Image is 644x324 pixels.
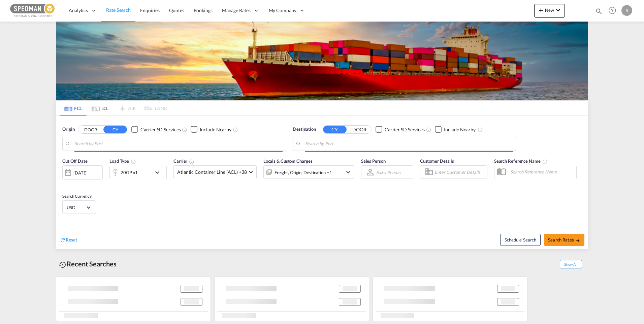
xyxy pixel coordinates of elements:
md-select: Sales Person [376,167,401,177]
md-icon: icon-refresh [60,237,66,243]
md-checkbox: Checkbox No Ink [376,126,425,133]
div: 20GP x1 [121,168,138,177]
button: Note: By default Schedule search will only considerorigin ports, destination ports and cut off da... [500,234,541,246]
md-pagination-wrapper: Use the left and right arrow keys to navigate between tabs [60,101,167,116]
span: Carrier [173,158,194,164]
md-icon: icon-plus 400-fg [537,6,545,14]
span: USD [67,204,86,210]
div: Include Nearby [200,126,231,133]
span: Destination [293,126,316,133]
span: New [537,7,562,13]
input: Search by Port [74,139,283,149]
md-icon: Unchecked: Ignores neighbouring ports when fetching rates.Checked : Includes neighbouring ports w... [233,127,238,132]
div: Origin DOOR CY Checkbox No InkUnchecked: Search for CY (Container Yard) services for all selected... [56,116,588,249]
input: Enter Customer Details [434,167,485,177]
md-select: Select Currency: $ USDUnited States Dollar [66,202,92,212]
div: S [621,5,632,16]
span: Search Currency [62,194,92,199]
div: Help [607,5,621,17]
md-icon: icon-backup-restore [59,261,67,269]
md-icon: icon-chevron-down [554,6,562,14]
md-icon: icon-information-outline [131,159,136,164]
md-icon: Unchecked: Search for CY (Container Yard) services for all selected carriers.Checked : Search for... [182,127,187,132]
input: Search Reference Name [507,167,576,177]
md-icon: icon-chevron-down [344,168,352,176]
md-icon: icon-arrow-right [576,238,580,243]
span: Quotes [169,7,184,13]
div: icon-refreshReset [60,236,77,244]
span: Locals & Custom Charges [263,158,313,164]
md-icon: Your search will be saved by the below given name [542,159,548,164]
div: Carrier SD Services [140,126,181,133]
img: c12ca350ff1b11efb6b291369744d907.png [10,3,56,18]
span: Analytics [69,7,88,14]
md-icon: icon-magnify [595,7,603,15]
span: Show All [560,260,582,268]
md-checkbox: Checkbox No Ink [191,126,231,133]
div: icon-magnify [595,7,603,18]
div: Recent Searches [56,256,119,271]
md-icon: Unchecked: Ignores neighbouring ports when fetching rates.Checked : Includes neighbouring ports w... [478,127,483,132]
span: Enquiries [140,7,160,13]
button: icon-plus 400-fgNewicon-chevron-down [534,4,565,18]
md-icon: icon-chevron-down [153,168,165,176]
span: Customer Details [420,158,454,164]
div: Include Nearby [444,126,476,133]
span: Rate Search [106,7,131,13]
span: Load Type [109,158,136,164]
button: CY [103,126,127,133]
div: [DATE] [62,165,103,180]
div: Freight Origin Destination Factory Stuffingicon-chevron-down [263,165,354,179]
span: Search Reference Name [494,158,548,164]
div: 20GP x1icon-chevron-down [109,166,167,179]
md-icon: The selected Trucker/Carrierwill be displayed in the rate results If the rates are from another f... [189,159,194,164]
img: LCL+%26+FCL+BACKGROUND.png [56,22,588,100]
span: Origin [62,126,74,133]
span: Reset [66,237,77,242]
md-checkbox: Checkbox No Ink [131,126,181,133]
div: Carrier SD Services [385,126,425,133]
input: Search by Port [305,139,513,149]
span: My Company [269,7,296,14]
md-tab-item: FCL [60,101,87,116]
span: Sales Person [361,158,386,164]
span: Help [607,5,618,16]
md-icon: Unchecked: Search for CY (Container Yard) services for all selected carriers.Checked : Search for... [426,127,431,132]
span: Atlantic Container Line (ACL) +38 [177,169,247,175]
span: Cut Off Date [62,158,88,164]
md-checkbox: Checkbox No Ink [435,126,476,133]
span: Manage Rates [222,7,251,14]
span: Search Rates [548,237,580,242]
button: DOOR [348,126,371,133]
button: CY [323,126,347,133]
div: [DATE] [73,170,87,176]
md-tab-item: LCL [87,101,114,116]
div: Freight Origin Destination Factory Stuffing [275,168,332,177]
button: Search Ratesicon-arrow-right [544,234,584,246]
md-datepicker: Select [62,179,67,188]
span: Bookings [194,7,213,13]
button: DOOR [79,126,102,133]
